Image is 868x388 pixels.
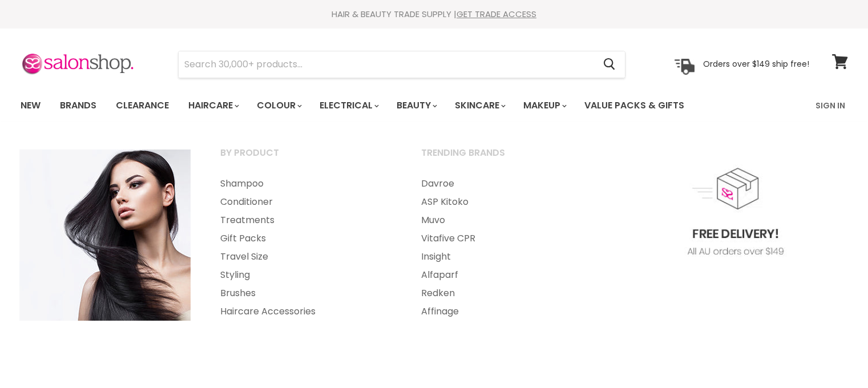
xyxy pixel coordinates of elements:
a: Muvo [407,211,605,229]
button: Search [595,51,625,78]
a: Electrical [311,94,386,118]
a: Brands [51,94,105,118]
a: ASP Kitoko [407,193,605,211]
a: Redken [407,284,605,302]
a: Treatments [206,211,405,229]
ul: Main menu [12,89,751,122]
a: Affinage [407,302,605,321]
a: Davroe [407,175,605,193]
ul: Main menu [206,175,405,321]
a: Colour [248,94,309,118]
a: GET TRADE ACCESS [457,8,536,20]
div: HAIR & BEAUTY TRADE SUPPLY | [6,9,862,20]
a: New [12,94,49,118]
a: Vitafive CPR [407,229,605,248]
a: Trending Brands [407,144,605,172]
a: By Product [206,144,405,172]
a: Brushes [206,284,405,302]
a: Travel Size [206,248,405,266]
a: Makeup [515,94,574,118]
iframe: Gorgias live chat messenger [811,334,857,377]
ul: Main menu [407,175,605,321]
a: Haircare [180,94,246,118]
p: Orders over $149 ship free! [703,59,809,69]
nav: Main [6,89,862,122]
a: Clearance [107,94,177,118]
a: Sign In [809,94,852,118]
a: Value Packs & Gifts [576,94,693,118]
a: Gift Packs [206,229,405,248]
form: Product [178,51,625,78]
a: Haircare Accessories [206,302,405,321]
input: Search [179,51,595,78]
a: Conditioner [206,193,405,211]
a: Skincare [446,94,512,118]
a: Beauty [388,94,444,118]
a: Styling [206,266,405,284]
a: Shampoo [206,175,405,193]
a: Alfaparf [407,266,605,284]
a: Insight [407,248,605,266]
